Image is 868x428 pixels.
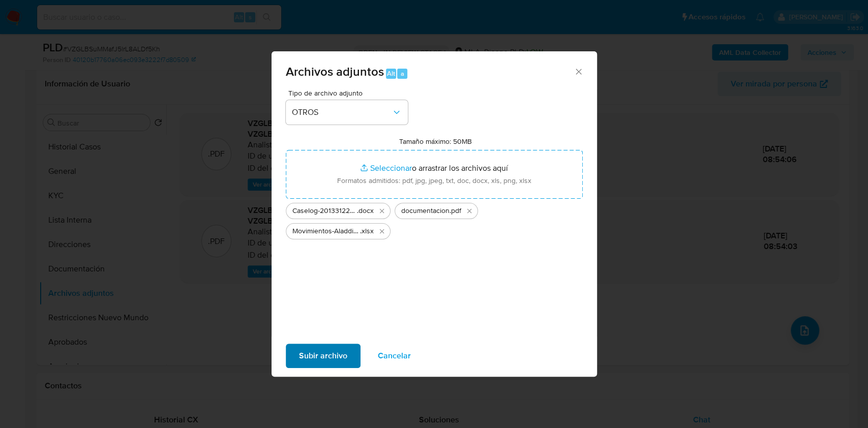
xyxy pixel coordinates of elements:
span: OTROS [292,107,392,117]
button: Eliminar Caselog-201331220- NO ROI.docx [376,205,388,217]
span: Caselog-201331220- NO ROI [292,206,357,216]
span: .xlsx [360,226,374,236]
span: .docx [357,206,374,216]
button: Subir archivo [286,344,361,368]
button: Eliminar documentacion.pdf [463,205,475,217]
span: Movimientos-Aladdin-201331220 [292,226,360,236]
span: Cancelar [378,345,411,367]
span: .pdf [450,206,461,216]
span: Tipo de archivo adjunto [288,89,410,97]
button: Eliminar Movimientos-Aladdin-201331220.xlsx [376,225,388,237]
span: Subir archivo [299,345,347,367]
span: documentacion [401,206,450,216]
button: Cancelar [365,344,424,368]
span: Archivos adjuntos [286,63,384,80]
button: Cerrar [574,67,583,76]
ul: Archivos seleccionados [286,199,583,239]
button: OTROS [286,100,408,125]
span: Alt [387,69,395,78]
span: a [401,69,404,78]
label: Tamaño máximo: 50MB [399,137,472,146]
